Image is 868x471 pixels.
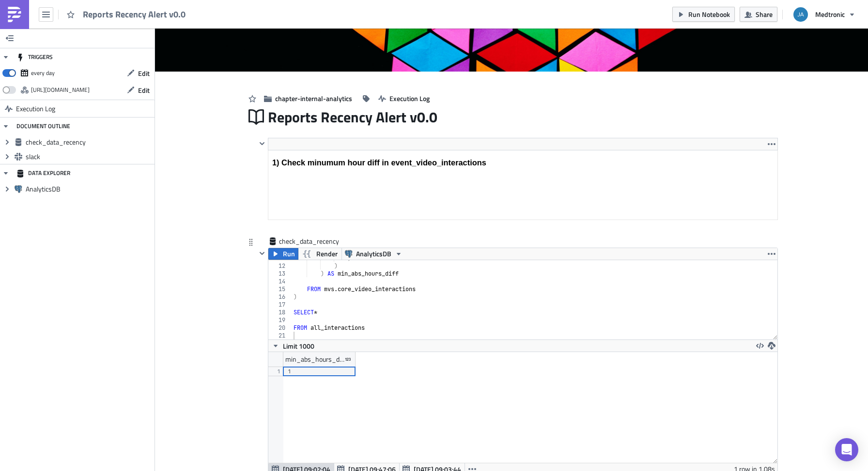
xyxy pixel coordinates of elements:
button: Run Notebook [672,7,735,22]
div: 14 [268,278,292,285]
div: https://pushmetrics.io/api/v1/report/1Eoqd75lNe/webhook?token=28cb36a046464baaaea2e33b525889e2 [31,83,90,97]
body: Rich Text Area. Press ALT-0 for help. [4,8,505,17]
span: Render [316,248,338,260]
div: 20 [268,324,292,332]
span: Edit [138,68,150,78]
span: AnalyticsDB [26,185,152,193]
span: Execution Log [16,100,55,118]
button: Edit [122,66,155,81]
span: chapter-internal-analytics [275,93,352,103]
span: Run Notebook [688,9,730,19]
button: Hide content [256,248,268,259]
body: Rich Text Area. Press ALT-0 for help. [4,4,505,12]
p: 🚨 Data out of date: Reports have been disabled 🚨 [4,4,485,12]
div: 12 [268,262,292,270]
div: 15 [268,285,292,293]
span: Execution Log [389,93,430,103]
span: Limit 1000 [283,341,314,351]
p: {% endif %} [4,4,505,12]
span: Share [756,9,773,19]
h3: 2) If diff is greater than 12 hours, reports will pause, alerts to be sent to internal analytics. [4,8,505,17]
div: every day [31,66,55,80]
div: DATA EXPLORER [16,164,70,182]
div: 1 [288,367,351,376]
span: Reports Recency Alert v0.0 [268,108,438,126]
span: Run [283,248,295,260]
p: {% if check_data_[DOMAIN_NAME][0].min_abs_hours_diff > 12 %} [4,4,505,12]
button: Execution Log [373,91,434,106]
div: 13 [268,270,292,278]
img: Avatar [792,6,809,23]
span: check_data_recency [26,138,152,147]
button: Edit [122,83,155,98]
div: min_abs_hours_diff [285,352,345,367]
div: 18 [268,309,292,316]
button: Hide content [256,138,268,149]
div: 16 [268,293,292,301]
span: Reports Recency Alert v0.0 [83,9,186,20]
button: AnalyticsDB [341,248,406,260]
span: Medtronic [815,9,845,19]
div: Open Intercom Messenger [835,438,858,461]
span: slack [26,152,152,161]
button: Medtronic [788,4,861,25]
span: Edit [138,85,150,95]
em: This is greater than our tolerance threshold of 12 hours and reports have been disabled until our... [4,15,348,22]
img: PushMetrics [7,7,22,22]
button: chapter-internal-analytics [259,91,357,106]
button: Run [268,248,298,260]
div: TRIGGERS [16,48,53,66]
body: Rich Text Area. Press ALT-0 for help. [4,4,485,22]
button: Render [298,248,342,260]
button: Share [740,7,777,22]
div: 17 [268,301,292,309]
iframe: Rich Text Area [268,150,777,220]
span: AnalyticsDB [356,248,391,260]
div: 19 [268,316,292,324]
button: Limit 1000 [268,340,318,352]
div: 21 [268,332,292,339]
div: DOCUMENT OUTLINE [16,118,70,135]
span: check_data_recency [279,236,340,246]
